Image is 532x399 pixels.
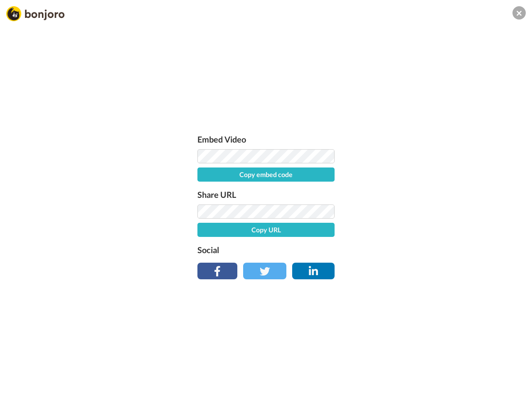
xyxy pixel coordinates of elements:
[197,133,335,146] label: Embed Video
[197,223,335,237] button: Copy URL
[6,6,64,21] img: Bonjoro Logo
[197,243,335,256] label: Social
[197,188,335,201] label: Share URL
[197,167,335,182] button: Copy embed code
